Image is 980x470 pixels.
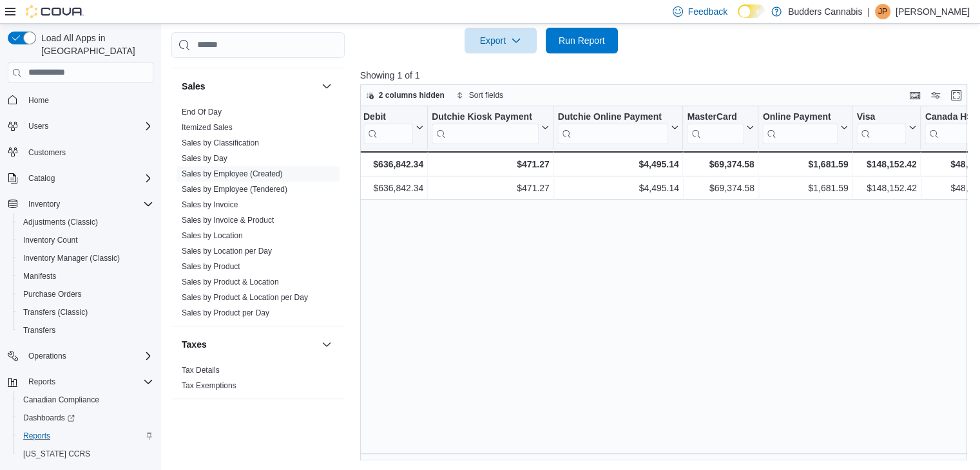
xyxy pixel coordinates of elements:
a: Transfers [18,323,61,338]
button: Run Report [546,28,618,53]
div: $4,495.14 [557,156,678,172]
span: Sales by Product [182,261,240,272]
a: Dashboards [18,410,80,426]
span: Transfers [18,323,153,338]
span: Sales by Product per Day [182,308,269,318]
button: Sales [319,79,334,94]
span: Sort fields [469,90,503,100]
span: Transfers [23,325,55,335]
span: Customers [28,147,66,158]
a: Purchase Orders [18,287,87,302]
button: Dutchie Kiosk Payment [432,111,550,144]
span: Load All Apps in [GEOGRAPHIC_DATA] [36,32,153,57]
button: Keyboard shortcuts [907,88,923,103]
button: Adjustments (Classic) [13,213,159,231]
div: Sales [171,104,345,326]
button: Reports [23,374,61,390]
a: Sales by Location per Day [182,247,272,256]
div: Debit [363,111,412,144]
span: Manifests [23,271,56,281]
span: Users [23,118,153,134]
button: MasterCard [687,111,754,144]
a: Manifests [18,268,61,284]
button: Taxes [182,338,316,351]
button: Debit [363,111,423,144]
span: Purchase Orders [18,287,153,302]
span: Sales by Location [182,230,243,241]
a: Home [23,93,54,108]
span: Users [28,121,48,131]
a: Sales by Location [182,231,243,240]
button: Export [465,28,537,53]
div: Online Payment [762,111,838,123]
a: Sales by Employee (Tendered) [182,185,287,194]
span: Inventory [28,199,60,209]
div: $1,681.59 [762,180,848,196]
span: Sales by Classification [182,138,259,148]
a: Sales by Invoice & Product [182,216,274,225]
input: Dark Mode [738,5,765,18]
button: Sort fields [451,88,508,103]
button: Manifests [13,267,159,285]
span: JP [878,4,887,19]
div: $4,495.14 [557,180,678,196]
h3: Sales [182,80,206,93]
span: Adjustments (Classic) [23,217,98,227]
div: Dutchie Kiosk Payment [432,111,539,123]
span: Sales by Employee (Tendered) [182,184,287,194]
a: Sales by Product & Location [182,277,279,287]
span: Sales by Invoice & Product [182,215,274,225]
a: Inventory Manager (Classic) [18,250,125,266]
div: Visa [856,111,906,144]
span: Inventory Count [23,235,78,245]
span: Transfers (Classic) [18,305,153,320]
button: Inventory Count [13,231,159,249]
a: Reports [18,428,55,444]
p: | [867,4,870,19]
span: Inventory Count [18,232,153,248]
span: End Of Day [182,107,222,117]
span: Sales by Product & Location [182,277,279,287]
span: Itemized Sales [182,122,233,133]
p: [PERSON_NAME] [896,4,970,19]
a: Sales by Day [182,154,227,163]
div: Visa [856,111,906,123]
button: Visa [856,111,916,144]
a: Tax Exemptions [182,381,236,390]
button: Transfers (Classic) [13,303,159,321]
div: $636,842.34 [363,180,423,196]
button: Taxes [319,337,334,352]
h3: Taxes [182,338,207,351]
div: $471.27 [432,156,550,172]
button: Dutchie Online Payment [557,111,678,144]
span: Tax Details [182,365,220,375]
div: $69,374.58 [687,156,754,172]
button: Catalog [23,171,60,186]
span: Transfers (Classic) [23,307,88,317]
a: Sales by Employee (Created) [182,169,283,178]
a: Sales by Classification [182,138,259,147]
span: [US_STATE] CCRS [23,449,90,459]
span: Feedback [688,5,727,18]
span: Inventory Manager (Classic) [23,253,120,263]
a: Adjustments (Classic) [18,214,103,230]
div: MasterCard [687,111,744,123]
a: End Of Day [182,108,222,117]
span: Home [28,95,49,106]
button: Inventory Manager (Classic) [13,249,159,267]
div: $148,152.42 [856,156,916,172]
p: Showing 1 of 1 [360,69,974,82]
span: Tax Exemptions [182,381,236,391]
div: $636,842.34 [363,156,423,172]
div: $471.27 [432,180,550,196]
button: Online Payment [762,111,848,144]
button: Operations [3,347,159,365]
button: Catalog [3,169,159,187]
div: $1,681.59 [762,156,848,172]
button: Inventory [3,195,159,213]
span: Dark Mode [738,18,738,19]
span: Operations [28,351,66,361]
div: Dutchie Online Payment [557,111,668,123]
img: Cova [26,5,84,18]
span: Operations [23,348,153,364]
